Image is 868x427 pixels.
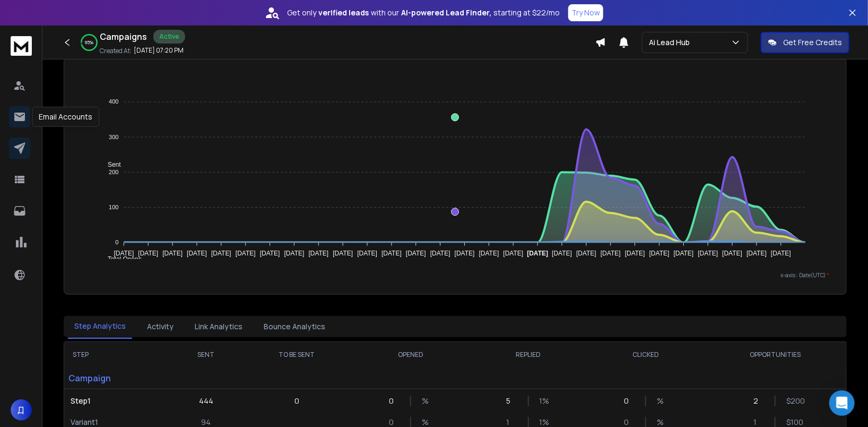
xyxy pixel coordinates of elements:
p: 0 [294,396,299,406]
tspan: [DATE] [674,250,694,257]
h1: Campaigns [100,30,147,43]
tspan: [DATE] [162,250,183,257]
p: Get only with our starting at $22/mo [287,7,560,18]
tspan: [DATE] [576,250,596,257]
p: 5 [507,396,517,406]
th: REPLIED [470,342,587,368]
p: 0 [624,396,635,406]
tspan: [DATE] [260,250,280,257]
tspan: 200 [109,169,118,175]
tspan: [DATE] [625,250,645,257]
tspan: [DATE] [381,250,402,257]
tspan: [DATE] [698,250,718,257]
button: Step Analytics [68,314,132,339]
tspan: 100 [109,204,118,210]
th: OPPORTUNITIES [705,342,846,368]
button: Bounce Analytics [257,315,332,338]
p: Created At: [100,47,132,55]
tspan: 400 [109,99,118,105]
div: Active [153,30,185,44]
img: logo [11,36,32,56]
span: Sent [100,161,121,168]
strong: AI-powered Lead Finder, [401,7,491,18]
p: 2 [753,396,764,406]
p: x-axis : Date(UTC) [81,271,829,279]
th: STEP [64,342,170,368]
th: SENT [170,342,241,368]
p: % [422,396,432,406]
div: Email Accounts [32,107,99,127]
th: TO BE SENT [241,342,352,368]
th: OPENED [352,342,470,368]
strong: verified leads [318,7,369,18]
button: Activity [141,315,180,338]
tspan: [DATE] [504,250,524,257]
tspan: [DATE] [357,250,377,257]
p: 444 [199,396,213,406]
tspan: 0 [115,240,118,246]
button: Д [11,399,32,421]
p: 1 % [540,396,550,406]
p: % [657,396,667,406]
p: 0 [389,396,400,406]
p: $ 200 [786,396,797,406]
p: 95 % [85,39,93,46]
tspan: [DATE] [284,250,305,257]
th: CLICKED [587,342,704,368]
tspan: [DATE] [114,250,134,257]
div: Open Intercom Messenger [829,390,855,416]
tspan: [DATE] [430,250,450,257]
tspan: [DATE] [211,250,231,257]
tspan: [DATE] [747,250,767,257]
tspan: [DATE] [771,250,791,257]
tspan: [DATE] [601,250,621,257]
tspan: [DATE] [308,250,328,257]
button: Link Analytics [188,315,249,338]
tspan: [DATE] [649,250,670,257]
p: Ai Lead Hub [649,37,694,48]
tspan: [DATE] [333,250,353,257]
tspan: [DATE] [406,250,426,257]
p: Try Now [571,7,600,18]
p: Campaign [64,368,170,389]
span: Total Opens [100,255,142,263]
tspan: [DATE] [479,250,499,257]
p: Step 1 [71,396,164,406]
tspan: [DATE] [723,250,743,257]
tspan: [DATE] [138,250,158,257]
button: Get Free Credits [761,32,849,53]
tspan: [DATE] [552,250,572,257]
tspan: [DATE] [527,250,549,257]
tspan: [DATE] [455,250,475,257]
tspan: 300 [109,134,118,140]
tspan: [DATE] [187,250,207,257]
button: Try Now [568,4,603,21]
p: Get Free Credits [783,37,842,48]
tspan: [DATE] [236,250,256,257]
p: [DATE] 07:20 PM [134,46,184,55]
